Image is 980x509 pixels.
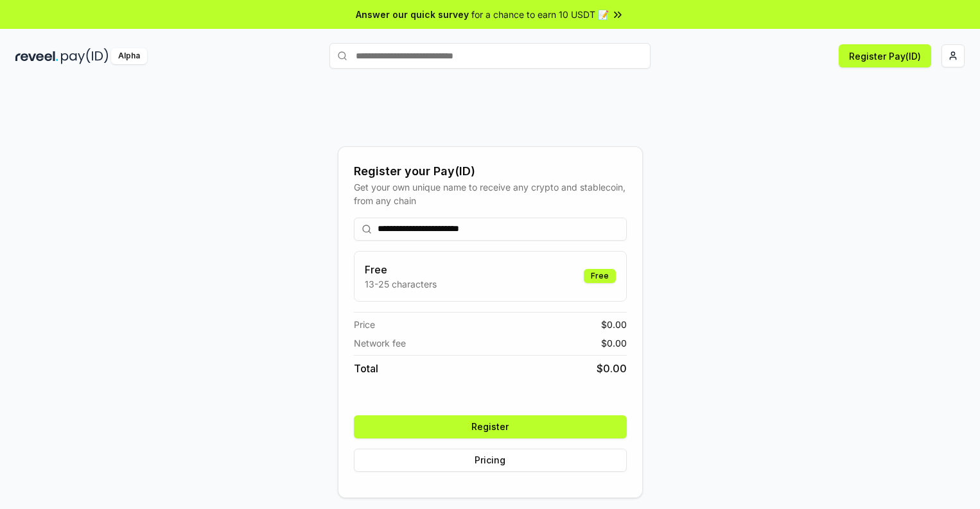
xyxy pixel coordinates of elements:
[597,361,627,376] span: $ 0.00
[354,162,627,180] div: Register your Pay(ID)
[354,415,627,438] button: Register
[601,318,627,331] span: $ 0.00
[365,277,437,291] p: 13-25 characters
[111,48,147,64] div: Alpha
[354,449,627,472] button: Pricing
[356,8,469,21] span: Answer our quick survey
[354,336,406,350] span: Network fee
[354,180,627,207] div: Get your own unique name to receive any crypto and stablecoin, from any chain
[839,44,931,67] button: Register Pay(ID)
[354,361,378,376] span: Total
[584,269,616,283] div: Free
[61,48,109,64] img: pay_id
[601,336,627,350] span: $ 0.00
[15,48,58,64] img: reveel_dark
[365,262,437,277] h3: Free
[471,8,609,21] span: for a chance to earn 10 USDT 📝
[354,318,375,331] span: Price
